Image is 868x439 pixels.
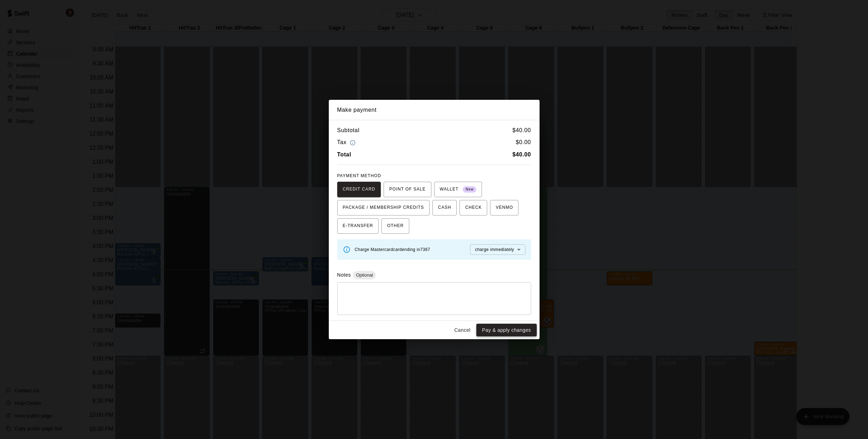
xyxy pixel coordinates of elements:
span: CHECK [465,202,482,213]
button: WALLET New [434,182,482,197]
button: PACKAGE / MEMBERSHIP CREDITS [337,200,430,215]
button: Pay & apply changes [476,324,536,337]
h6: $ 40.00 [513,126,531,135]
span: OTHER [387,220,404,232]
span: PACKAGE / MEMBERSHIP CREDITS [343,202,424,213]
span: POINT OF SALE [389,184,425,195]
button: CASH [432,200,457,215]
button: E-TRANSFER [337,218,379,234]
span: CREDIT CARD [343,184,376,195]
label: Notes [337,272,351,278]
span: New [463,185,476,194]
b: Total [337,151,351,157]
b: $ 40.00 [513,151,531,157]
span: WALLET [440,184,477,195]
h6: Subtotal [337,126,360,135]
button: VENMO [490,200,518,215]
button: POINT OF SALE [384,182,431,197]
h6: $ 0.00 [516,138,531,147]
button: CHECK [459,200,487,215]
span: CASH [438,202,451,213]
button: Cancel [451,324,474,337]
span: VENMO [496,202,513,213]
h2: Make payment [329,100,540,120]
span: Optional [353,272,376,278]
span: Charge Mastercard card ending in 7367 [355,247,430,252]
button: OTHER [381,218,409,234]
span: E-TRANSFER [343,220,373,232]
span: charge immediately [475,247,514,252]
button: CREDIT CARD [337,182,381,197]
span: PAYMENT METHOD [337,173,381,178]
h6: Tax [337,138,358,147]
